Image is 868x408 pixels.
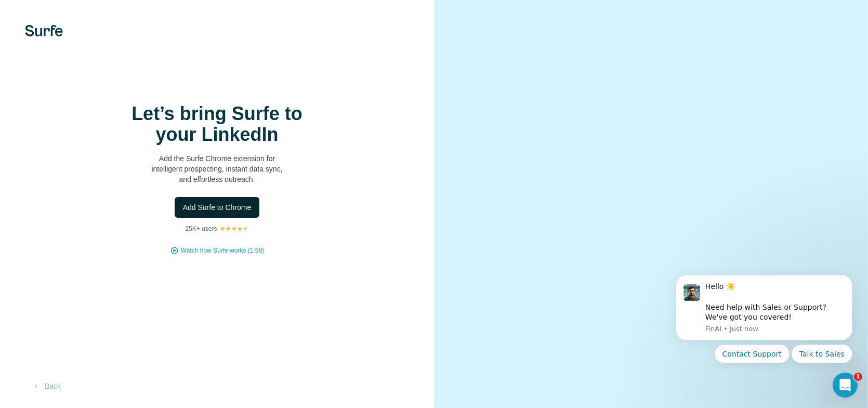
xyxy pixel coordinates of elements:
[854,373,862,381] span: 1
[113,153,321,185] p: Add the Surfe Chrome extension for intelligent prospecting, instant data sync, and effortless out...
[219,226,249,232] img: Rating Stars
[113,103,321,145] h1: Let’s bring Surfe to your LinkedIn
[25,25,63,36] img: Surfe's logo
[25,377,68,396] button: Back
[833,373,858,398] iframe: Intercom live chat
[185,224,217,233] p: 25K+ users
[660,266,868,370] iframe: Intercom notifications message
[175,197,260,218] button: Add Surfe to Chrome
[181,246,264,255] button: Watch how Surfe works (1:58)
[183,202,252,213] span: Add Surfe to Chrome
